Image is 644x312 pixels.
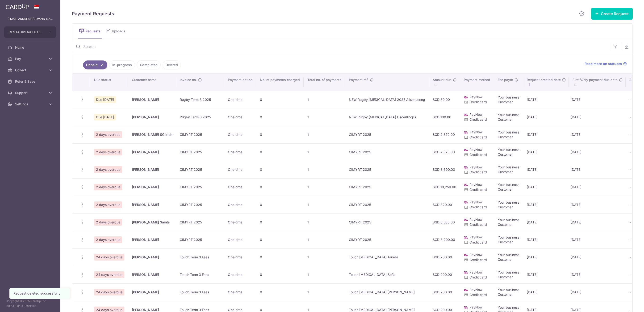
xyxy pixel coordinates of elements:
[72,10,114,17] h5: Payment Requests
[464,148,468,152] img: paynow-md-4fe65508ce96feda548756c5ee0e473c78d4820b8ea51387c6e4ad89e58a5e61.png
[128,161,176,178] td: [PERSON_NAME]
[180,77,197,82] span: Invoice no.
[94,131,122,138] span: 2 days overdue
[464,288,468,292] img: paynow-md-4fe65508ce96feda548756c5ee0e473c78d4820b8ea51387c6e4ad89e58a5e61.png
[256,283,304,301] td: 0
[260,77,300,82] span: No. of payments charged
[469,100,487,104] span: Credit card
[429,196,460,213] td: SGD 820.00
[527,77,561,82] span: Request created date
[256,161,304,178] td: 0
[345,248,429,266] td: Touch [MEDICAL_DATA] Aurelie
[128,74,176,91] th: Customer name
[591,8,633,20] button: Create Request
[345,74,429,91] th: Payment ref.
[109,60,135,69] a: In-progress
[94,114,116,120] span: Due [DATE]
[8,17,53,21] p: [EMAIL_ADDRESS][DOMAIN_NAME]
[569,74,626,91] th: First/Only payment due date : activate to sort column ascending
[256,108,304,126] td: 0
[469,222,487,227] span: Credit card
[469,240,487,244] span: Credit card
[176,143,224,161] td: CIMYRT 2025
[304,143,345,161] td: 1
[128,266,176,283] td: [PERSON_NAME]
[429,248,460,266] td: SGD 200.00
[429,213,460,231] td: SGD 6,560.00
[429,91,460,108] td: SGD 60.00
[304,248,345,266] td: 1
[304,283,345,301] td: 1
[345,126,429,143] td: CIMYRT 2025
[523,143,569,161] td: [DATE]
[498,253,519,257] span: Your business
[94,96,116,103] span: Due [DATE]
[464,270,468,275] img: paynow-md-4fe65508ce96feda548756c5ee0e473c78d4820b8ea51387c6e4ad89e58a5e61.png
[128,91,176,108] td: [PERSON_NAME]
[523,74,569,91] th: Request created date : activate to sort column ascending
[15,68,46,73] span: Collect
[460,74,494,91] th: Payment method
[224,266,256,283] td: One-time
[429,161,460,178] td: SGD 3,690.00
[176,108,224,126] td: Rugby Term 3 2025
[176,161,224,178] td: CIMYRT 2025
[128,108,176,126] td: [PERSON_NAME]
[523,91,569,108] td: [DATE]
[345,283,429,301] td: Touch [MEDICAL_DATA] [PERSON_NAME]
[256,231,304,248] td: 0
[569,266,626,283] td: [DATE]
[78,24,102,39] a: Requests
[72,39,610,54] input: Search
[523,266,569,283] td: [DATE]
[469,218,482,222] span: PayNow
[128,248,176,266] td: [PERSON_NAME]
[8,30,43,34] span: CENTAURS R&T PTE. LTD.
[498,152,513,156] span: Customer
[94,219,122,226] span: 2 days overdue
[176,91,224,108] td: Rugby Term 3 2025
[128,126,176,143] td: [PERSON_NAME] SG Irish
[345,91,429,108] td: NEW Rugby [MEDICAL_DATA] 2025 AlisonLeong
[464,183,468,187] img: paynow-md-4fe65508ce96feda548756c5ee0e473c78d4820b8ea51387c6e4ad89e58a5e61.png
[469,188,487,192] span: Credit card
[128,231,176,248] td: [PERSON_NAME]
[429,266,460,283] td: SGD 200.00
[85,29,102,34] span: Requests
[224,248,256,266] td: One-time
[429,283,460,301] td: SGD 200.00
[256,91,304,108] td: 0
[345,143,429,161] td: CIMYRT 2025
[464,95,468,100] img: paynow-md-4fe65508ce96feda548756c5ee0e473c78d4820b8ea51387c6e4ad89e58a5e61.png
[464,235,468,240] img: paynow-md-4fe65508ce96feda548756c5ee0e473c78d4820b8ea51387c6e4ad89e58a5e61.png
[429,74,460,91] th: Amount due : activate to sort column ascending
[498,77,513,82] span: Fee payor
[256,126,304,143] td: 0
[469,305,482,309] span: PayNow
[523,178,569,196] td: [DATE]
[469,253,482,257] span: PayNow
[176,231,224,248] td: CIMYRT 2025
[498,148,519,152] span: Your business
[573,77,618,82] span: First/Only payment due date
[349,77,368,82] span: Payment ref.
[4,26,56,38] button: CENTAURS R&T PTE. LTD.
[498,170,513,174] span: Customer
[6,4,29,9] img: CardUp
[304,266,345,283] td: 1
[128,178,176,196] td: [PERSON_NAME]
[469,112,482,116] span: PayNow
[256,178,304,196] td: 0
[429,143,460,161] td: SGD 2,870.00
[224,283,256,301] td: One-time
[464,218,468,222] img: paynow-md-4fe65508ce96feda548756c5ee0e473c78d4820b8ea51387c6e4ad89e58a5e61.png
[498,117,513,121] span: Customer
[469,293,487,297] span: Credit card
[94,166,122,173] span: 2 days overdue
[469,148,482,152] span: PayNow
[345,108,429,126] td: NEW Rugby [MEDICAL_DATA] OscarKnops
[304,161,345,178] td: 1
[469,130,482,134] span: PayNow
[15,79,46,84] span: Refer & Save
[494,74,523,91] th: Fee payor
